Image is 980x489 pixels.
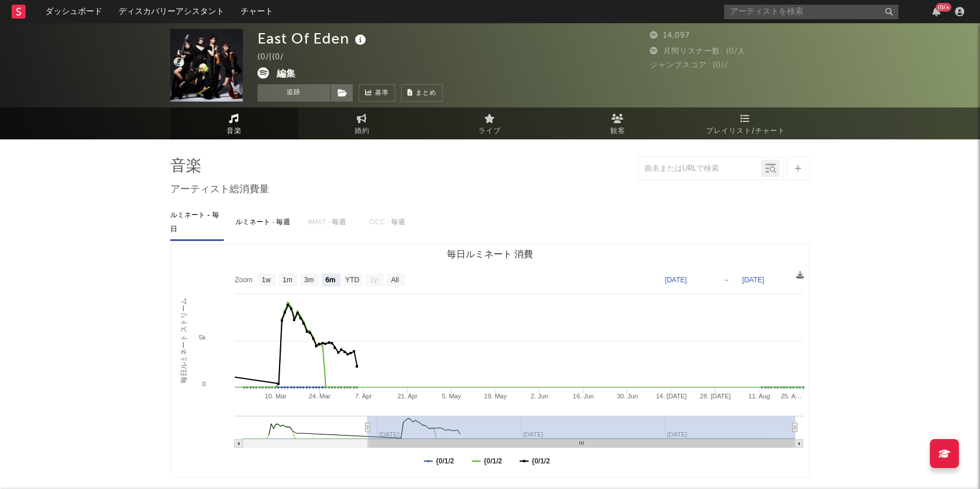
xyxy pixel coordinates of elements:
text: 7. Apr [355,393,372,400]
span: 基準 [375,87,389,100]
text: 28. [DATE] [700,393,731,400]
text: [DATE] [742,276,764,284]
text: 19. May [484,393,507,400]
text: 毎日ルミネート ストリーム [180,298,188,383]
input: 曲名またはURLで検索 [639,164,761,174]
a: ライブ [426,107,554,139]
button: まとめ [401,84,443,102]
text: {0/1/2 [532,457,550,465]
a: プレイリスト/チャート [682,107,810,139]
a: 婚約 [298,107,426,139]
text: 0 [202,380,206,387]
span: プレイリスト/チャート [706,124,785,138]
a: 音楽 [170,107,298,139]
a: 基準 [359,84,395,102]
text: 1y [370,276,378,285]
text: 毎日ルミネート 消費 [447,249,533,259]
span: 観客 [610,124,625,138]
text: All [391,276,399,285]
div: {0/+ [936,3,952,12]
text: 1m [282,276,292,285]
text: 14. [DATE] [656,393,687,400]
text: 2. Jun [531,393,548,400]
div: {0/ | {0/ [257,51,297,64]
text: 5k [199,334,206,341]
span: 14,097 [650,32,690,39]
input: アーティストを検索 [724,5,899,19]
span: 音楽 [227,124,242,138]
span: ライブ [479,124,502,138]
text: 25. A… [781,393,802,400]
text: 3m [304,276,314,285]
text: 21. Apr [398,393,418,400]
a: 観客 [554,107,682,139]
button: 編集 [277,67,295,82]
span: ジャンプスコア: {0// [650,62,728,69]
div: ルミネート - 毎日 [170,206,224,239]
text: 10. Mar [265,393,287,400]
text: 16. Jun [573,393,594,400]
text: {0/1/2 [484,457,502,465]
svg: 毎日ルミネート 消費 [171,245,809,477]
text: [DATE] [665,276,687,284]
div: ルミネート - 毎週 [235,213,296,232]
button: 追跡 [257,84,330,102]
span: 婚約 [355,124,370,138]
text: 24. Mar [309,393,331,400]
span: アーティスト総消費量 [170,183,269,197]
span: 月間リスナー数: {0/人 [650,48,746,55]
text: 5. May [442,393,462,400]
div: East Of Eden [257,29,369,48]
text: 1w [262,276,271,285]
button: {0/+ [932,7,940,16]
text: 30. Jun [617,393,638,400]
text: → [723,276,730,284]
span: まとめ [416,90,437,96]
text: YTD [345,276,359,285]
text: {0/1/2 [436,457,455,465]
text: 6m [326,276,335,285]
text: Zoom [235,276,253,285]
text: 11. Aug [749,393,770,400]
